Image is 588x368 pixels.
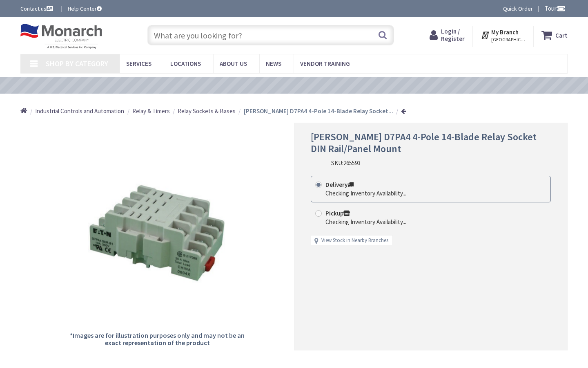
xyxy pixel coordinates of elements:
[170,60,201,67] span: Locations
[325,209,350,217] strong: Pickup
[20,4,55,13] a: Contact us
[147,25,394,45] input: What are you looking for?
[555,28,568,43] strong: Cart
[220,60,247,67] span: About Us
[311,130,537,155] span: [PERSON_NAME] D7PA4 4-Pole 14-Blade Relay Socket DIN Rail/Panel Mount
[46,59,108,68] span: Shop By Category
[132,107,170,115] a: Relay & Timers
[132,107,170,115] span: Relay & Timers
[321,237,388,245] a: View Stock in Nearby Branches
[35,107,124,115] a: Industrial Controls and Automation
[325,189,406,197] div: Checking Inventory Availability...
[64,139,250,325] img: Eaton D7PA4 4-Pole 14-Blade Relay Socket DIN Rail/Panel Mount
[35,107,124,115] span: Industrial Controls and Automation
[68,4,102,13] a: Help Center
[216,81,359,90] a: VIEW OUR VIDEO TRAINING LIBRARY
[266,60,281,67] span: News
[20,24,102,49] img: Monarch Electric Company
[491,36,526,43] span: [GEOGRAPHIC_DATA], [GEOGRAPHIC_DATA]
[430,28,465,43] a: Login / Register
[126,60,151,67] span: Services
[325,218,406,226] div: Checking Inventory Availability...
[441,27,465,43] span: Login / Register
[325,181,354,188] strong: Delivery
[178,107,236,115] span: Relay Sockets & Bases
[481,28,526,43] div: My Branch [GEOGRAPHIC_DATA], [GEOGRAPHIC_DATA]
[244,107,393,115] strong: [PERSON_NAME] D7PA4 4-Pole 14-Blade Relay Socket...
[503,4,533,13] a: Quick Order
[541,28,568,43] a: Cart
[178,107,236,115] a: Relay Sockets & Bases
[300,60,350,67] span: Vendor Training
[331,159,361,167] div: SKU:
[545,4,566,12] span: Tour
[64,332,250,346] h5: *Images are for illustration purposes only and may not be an exact representation of the product
[343,159,361,167] span: 265593
[491,28,519,36] strong: My Branch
